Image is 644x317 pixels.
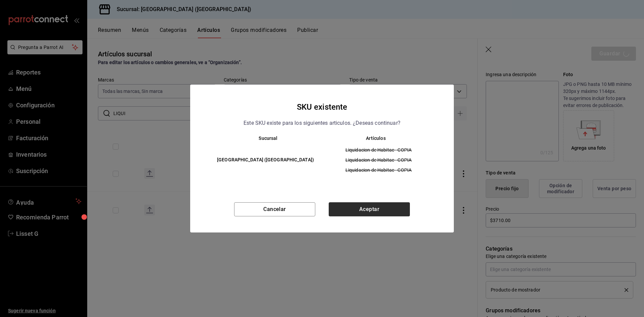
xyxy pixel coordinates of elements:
[214,156,317,164] h6: [GEOGRAPHIC_DATA] ([GEOGRAPHIC_DATA])
[234,202,315,216] button: Cancelar
[328,157,429,163] span: Liquidacion de Habitac - COPIA
[204,136,322,141] th: Sucursal
[329,202,410,216] button: Aceptar
[244,119,400,127] p: Este SKU existe para los siguientes articulos. ¿Deseas continuar?
[297,101,347,113] h4: SKU existente
[322,136,440,141] th: Artículos
[328,147,429,153] span: Liquidacion de Habitac - COPIA
[328,167,429,173] span: Liquidacion de Habitac - COPIA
